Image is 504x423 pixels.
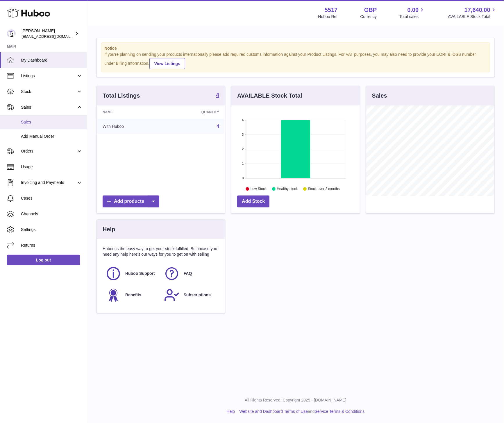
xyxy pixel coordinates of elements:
[103,92,140,100] h3: Total Listings
[242,176,244,180] text: 0
[217,124,219,129] a: 4
[242,147,244,151] text: 2
[21,58,83,63] span: My Dashboard
[106,266,158,282] a: Huboo Support
[242,162,244,165] text: 1
[448,14,497,19] span: AVAILABLE Stock Total
[239,409,308,414] a: Website and Dashboard Terms of Use
[125,271,155,276] span: Huboo Support
[21,211,83,217] span: Channels
[92,397,499,403] p: All Rights Reserved. Copyright 2025 - [DOMAIN_NAME]
[21,119,83,125] span: Sales
[21,134,83,139] span: Add Manual Order
[7,29,16,38] img: alessiavanzwolle@hotmail.com
[216,92,219,99] a: 4
[21,180,76,185] span: Invoicing and Payments
[242,118,244,122] text: 4
[7,255,80,265] a: Log out
[325,6,338,14] strong: 5517
[21,148,76,154] span: Orders
[216,92,219,98] strong: 4
[237,196,269,207] a: Add Stock
[22,28,74,39] div: [PERSON_NAME]
[164,287,217,303] a: Subscriptions
[21,227,83,232] span: Settings
[242,133,244,136] text: 3
[164,266,217,282] a: FAQ
[104,46,487,51] strong: Notice
[103,225,115,233] h3: Help
[125,292,141,298] span: Benefits
[21,105,76,110] span: Sales
[372,92,387,100] h3: Sales
[227,409,235,414] a: Help
[408,6,419,14] span: 0.00
[315,409,365,414] a: Service Terms & Conditions
[21,89,76,94] span: Stock
[237,92,302,100] h3: AVAILABLE Stock Total
[22,34,85,39] span: [EMAIL_ADDRESS][DOMAIN_NAME]
[21,73,76,79] span: Listings
[448,6,497,19] a: 17,640.00 AVAILABLE Stock Total
[399,14,425,19] span: Total sales
[103,246,219,257] p: Huboo is the easy way to get your stock fulfilled. But incase you need any help here's our ways f...
[399,6,425,19] a: 0.00 Total sales
[184,271,192,276] span: FAQ
[21,196,83,201] span: Cases
[360,14,377,19] div: Currency
[184,292,211,298] span: Subscriptions
[21,164,83,170] span: Usage
[21,243,83,248] span: Returns
[103,196,159,207] a: Add products
[104,52,487,69] div: If you're planning on sending your products internationally please add required customs informati...
[165,105,225,119] th: Quantity
[149,58,185,69] a: View Listings
[97,119,165,134] td: With Huboo
[318,14,338,19] div: Huboo Ref
[106,287,158,303] a: Benefits
[308,187,340,191] text: Stock over 2 months
[364,6,377,14] strong: GBP
[251,187,267,191] text: Low Stock
[97,105,165,119] th: Name
[277,187,298,191] text: Healthy stock
[464,6,490,14] span: 17,640.00
[237,409,364,414] li: and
